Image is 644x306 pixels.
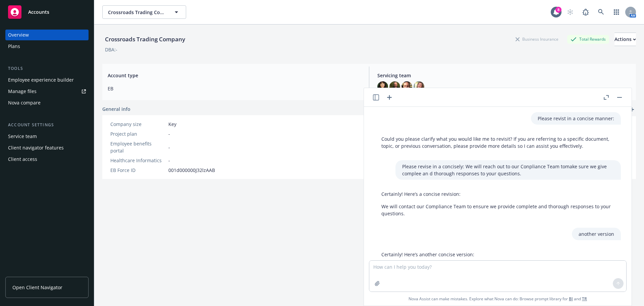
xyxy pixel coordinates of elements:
div: Project plan [110,130,166,137]
div: Plans [8,41,20,52]
img: photo [401,81,412,92]
p: Please revist in a concise manner: [538,115,614,122]
div: Overview [8,30,29,40]
img: photo [377,81,388,92]
div: Crossroads Trading Company [102,35,188,44]
span: EB [108,85,361,92]
div: Business Insurance [512,35,562,43]
div: Manage files [8,86,37,97]
p: another version [579,230,614,237]
div: Employee benefits portal [110,140,166,154]
img: photo [389,81,400,92]
span: Open Client Navigator [12,284,62,291]
a: Overview [5,30,89,40]
span: - [168,130,170,137]
span: Account type [108,72,361,79]
div: Tools [5,65,89,72]
a: TR [582,296,587,302]
span: Accounts [28,9,49,15]
a: Employee experience builder [5,75,89,85]
button: Actions [614,33,636,46]
a: Nova compare [5,97,89,108]
div: DBA: - [105,46,117,53]
span: - [168,157,170,164]
div: Nova compare [8,97,41,108]
span: Key [168,121,176,128]
a: Report a Bug [579,5,592,19]
a: Plans [5,41,89,52]
span: - [168,144,170,151]
span: General info [102,105,130,113]
a: Accounts [5,3,89,21]
a: Search [594,5,608,19]
a: Client navigator features [5,142,89,153]
p: We will contact our Compliance Team to ensure we provide complete and thorough responses to your ... [381,203,614,217]
img: photo [414,81,424,92]
div: Healthcare Informatics [110,157,166,164]
span: Crossroads Trading Company [108,9,166,16]
a: Client access [5,154,89,165]
a: BI [569,296,573,302]
p: Please revise in a concisely: We will reach out to our Conpliance Team tomake sure we give comple... [402,163,614,177]
a: Start snowing [563,5,577,19]
a: add [628,105,636,114]
p: Certainly! Here’s another concise version: [381,251,614,258]
span: Nova Assist can make mistakes. Explore what Nova can do: Browse prompt library for and [367,292,629,306]
a: Switch app [610,5,623,19]
div: Company size [110,121,166,128]
div: Total Rewards [567,35,609,43]
p: Could you please clarify what you would like me to revisit? If you are referring to a specific do... [381,135,614,149]
div: Account settings [5,122,89,128]
a: Service team [5,131,89,142]
span: 001d000000J32lzAAB [168,167,215,174]
div: Client navigator features [8,142,64,153]
button: Crossroads Trading Company [102,5,186,19]
span: Servicing team [377,72,631,79]
div: Actions [614,33,636,46]
div: 8 [555,7,561,13]
div: Employee experience builder [8,75,74,85]
p: Certainly! Here’s a concise revision: [381,190,614,198]
div: Service team [8,131,37,142]
a: Manage files [5,86,89,97]
div: EB Force ID [110,167,166,174]
div: Client access [8,154,37,165]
